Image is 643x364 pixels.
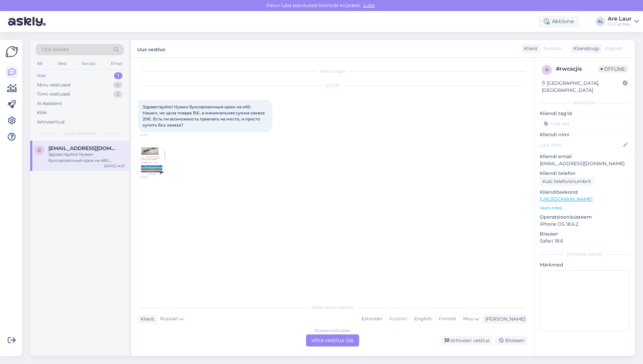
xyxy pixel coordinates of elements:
[80,59,97,68] div: Socials
[48,145,118,151] span: drakosha22803@gmail.com
[113,91,122,98] div: 2
[538,15,579,28] div: Aktiivne
[5,45,18,58] img: Askly Logo
[540,221,630,228] p: iPhone OS 18.6.2
[113,82,122,88] div: 6
[138,316,154,323] div: Klient
[37,91,70,98] div: Tiimi vestlused
[37,109,47,116] div: Kõik
[540,100,630,106] div: Kliendi info
[540,153,630,160] p: Kliendi email
[48,151,125,163] div: Здравствуйте! Нужен буксировочный крюк на е60. Нашел, но цена товара 15€, а минимальная сумма зак...
[37,72,46,79] div: Uus
[608,16,632,22] div: Are Laur
[435,314,459,324] div: Finnish
[110,59,124,68] div: Email
[441,336,492,345] div: Arhiveeri vestlus
[306,334,359,347] div: Võta vestlus üle
[540,110,630,117] p: Kliendi tag'id
[463,316,474,322] span: Muu
[542,80,623,94] div: [GEOGRAPHIC_DATA], [GEOGRAPHIC_DATA]
[315,328,351,334] div: Russian to Russian
[571,45,599,52] div: Klienditugi
[605,45,622,52] span: English
[64,131,96,137] span: Uued vestlused
[361,2,377,8] span: Luba
[521,45,538,52] div: Klient
[138,147,165,174] img: Attachment
[540,205,630,211] p: Vaata edasi ...
[540,118,630,129] input: Lisa tag
[608,22,632,27] div: Oü CarWay
[38,148,41,153] span: d
[540,196,593,202] a: [URL][DOMAIN_NAME]
[411,314,435,324] div: English
[540,214,630,221] p: Operatsioonisüsteem
[37,119,65,125] div: Arhiveeritud
[358,314,385,324] div: Estonian
[598,65,628,73] span: Offline
[114,72,122,79] div: 1
[56,59,68,68] div: Web
[540,189,630,196] p: Klienditeekond
[540,131,630,138] p: Kliendi nimi
[608,16,639,27] a: Are LaurOü CarWay
[540,177,594,186] div: Küsi telefoninumbrit
[160,315,178,323] span: Russian
[495,336,527,345] div: Blokeeri
[540,261,630,268] p: Märkmed
[545,67,549,72] span: r
[540,238,630,245] p: Safari 18.6
[540,251,630,257] div: [PERSON_NAME]
[556,65,598,73] div: # rwcscjis
[140,133,165,138] span: 14:57
[540,160,630,167] p: [EMAIL_ADDRESS][DOMAIN_NAME]
[543,45,562,52] span: Russian
[540,141,622,149] input: Lisa nimi
[138,68,527,74] div: Vestlus algas
[483,316,525,323] div: [PERSON_NAME]
[143,104,266,128] span: Здравствуйте! Нужен буксировочный крюк на е60. Нашел, но цена товара 15€, а минимальная сумма зак...
[540,170,630,177] p: Kliendi telefon
[37,100,62,107] div: AI Assistent
[140,175,165,180] span: 14:57
[138,304,527,311] div: Valige keel ja vastake
[37,82,70,88] div: Minu vestlused
[36,59,43,68] div: All
[42,46,69,53] span: Otsi kliente
[596,17,605,26] div: AL
[540,230,630,238] p: Brauser
[104,163,125,169] div: [DATE] 14:57
[137,44,165,53] label: Uus vestlus
[138,82,527,88] div: [DATE]
[385,314,411,324] div: Russian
